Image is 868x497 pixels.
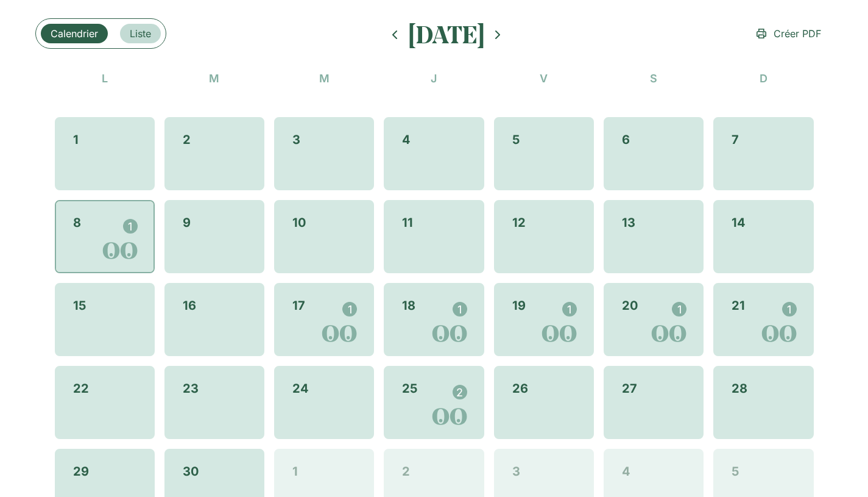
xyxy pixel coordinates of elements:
div: 1 [782,302,797,316]
a: 2 octobre 2025 [400,460,412,483]
td: 24 septembre 2025 [274,366,374,439]
a: 26 septembre 2025 [510,377,531,400]
a: 12 septembre 2025 [510,211,528,234]
div: 1 [123,219,138,234]
a: mardi [206,69,222,88]
a: 11 septembre 2025 [400,211,415,234]
a: samedi [647,69,660,88]
a: 22 septembre 2025 [71,377,91,400]
td: 26 septembre 2025 [494,366,594,439]
a: 3 octobre 2025 [510,460,523,483]
a: 15 septembre 2025 [71,294,88,317]
td: 25 septembre 2025 [384,366,484,439]
a: 5 septembre 2025 [510,128,522,151]
a: 30 septembre 2025 [180,460,201,483]
a: 21 septembre 2025 [729,294,747,317]
a: 25 septembre 2025 [400,377,420,400]
a: 1 octobre 2025 [290,460,300,483]
div: 1 [562,302,577,316]
a: 29 septembre 2025 [71,460,91,483]
td: 17 septembre 2025 [274,283,374,356]
a: 7 septembre 2025 [729,128,741,151]
td: 21 septembre 2025 [713,283,813,356]
a: Calendrier [41,24,108,43]
a: 9 septembre 2025 [180,211,193,234]
a: vendredi [537,69,550,88]
a: 20 septembre 2025 [619,294,640,317]
a: 5 octobre 2025 [729,460,741,483]
td: 9 septembre 2025 [164,200,264,273]
a: 2 septembre 2025 [180,128,193,151]
a: 19 septembre 2025 [510,294,528,317]
td: 4 septembre 2025 [384,117,484,190]
a: 4 septembre 2025 [400,128,413,151]
a: 3 septembre 2025 [290,128,303,151]
div: 1 [672,302,686,316]
a: dimanche [757,69,770,88]
a: 18 septembre 2025 [400,294,418,317]
h2: [DATE] [409,20,484,49]
td: 23 septembre 2025 [164,366,264,439]
td: 2 septembre 2025 [164,117,264,190]
td: 7 septembre 2025 [713,117,813,190]
td: 15 septembre 2025 [55,283,155,356]
span: Calendrier [51,26,98,41]
a: 23 septembre 2025 [180,377,201,400]
td: 11 septembre 2025 [384,200,484,273]
td: 27 septembre 2025 [604,366,704,439]
a: 10 septembre 2025 [290,211,308,234]
span: Créer PDF [774,26,821,41]
td: 20 septembre 2025 [604,283,704,356]
a: 1 septembre 2025 [71,128,81,151]
a: 16 septembre 2025 [180,294,199,317]
a: 14 septembre 2025 [729,211,748,234]
span: Liste [130,26,151,41]
td: 12 septembre 2025 [494,200,594,273]
a: Liste [120,24,161,43]
td: 16 septembre 2025 [164,283,264,356]
a: jeudi [428,69,439,88]
td: 19 septembre 2025 [494,283,594,356]
div: 2 [453,385,467,399]
td: 1 septembre 2025 [55,117,155,190]
div: 1 [453,302,467,316]
td: 28 septembre 2025 [713,366,813,439]
td: 18 septembre 2025 [384,283,484,356]
td: 6 septembre 2025 [604,117,704,190]
a: 8 septembre 2025 [71,211,83,234]
a: mercredi [317,69,332,88]
a: 17 septembre 2025 [290,294,308,317]
a: Créer PDF [744,21,833,46]
td: 3 septembre 2025 [274,117,374,190]
td: 8 septembre 2025 [55,200,155,273]
a: 6 septembre 2025 [619,128,632,151]
a: 24 septembre 2025 [290,377,311,400]
td: 10 septembre 2025 [274,200,374,273]
a: lundi [99,69,110,88]
div: 1 [342,302,357,316]
td: 5 septembre 2025 [494,117,594,190]
a: 4 octobre 2025 [619,460,633,483]
a: 27 septembre 2025 [619,377,640,400]
td: 22 septembre 2025 [55,366,155,439]
a: 28 septembre 2025 [729,377,750,400]
td: 13 septembre 2025 [604,200,704,273]
td: 14 septembre 2025 [713,200,813,273]
a: 13 septembre 2025 [619,211,638,234]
